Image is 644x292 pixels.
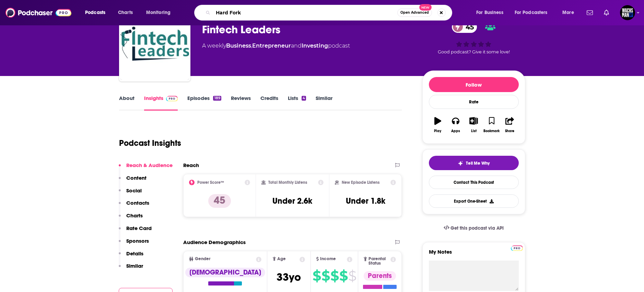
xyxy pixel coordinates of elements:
button: Follow [429,77,519,92]
span: Good podcast? Give it some love! [438,49,510,54]
a: InsightsPodchaser Pro [144,95,178,111]
span: For Podcasters [515,8,548,17]
button: Content [119,175,147,187]
a: Get this podcast via API [438,220,510,237]
span: $ [321,270,330,281]
button: Similar [119,263,143,275]
button: Contacts [119,200,149,212]
button: Rate Card [119,225,152,238]
span: $ [330,270,339,281]
span: For Business [476,8,503,17]
button: Play [429,113,447,137]
span: $ [348,270,356,281]
p: Charts [126,212,143,219]
span: Logged in as WachsmanNY [620,5,635,20]
p: Reach & Audience [126,162,173,168]
p: Social [126,187,142,194]
a: Charts [114,7,137,18]
span: Income [320,257,336,261]
button: Show profile menu [620,5,635,20]
a: Reviews [231,95,251,111]
p: Contacts [126,200,149,206]
img: tell me why sparkle [458,161,463,166]
span: Gender [195,257,210,261]
span: Open Advanced [400,11,429,14]
a: Episodes189 [187,95,221,111]
div: Parents [364,271,396,281]
div: [DEMOGRAPHIC_DATA] [185,268,265,277]
a: Contact This Podcast [429,176,519,189]
div: Apps [451,129,460,133]
button: Export One-Sheet [429,194,519,208]
div: 4 [302,96,306,101]
button: List [465,113,482,137]
h2: Audience Demographics [183,239,246,245]
span: Tell Me Why [466,161,490,166]
a: Lists4 [288,95,306,111]
button: open menu [558,7,583,18]
div: Rate [429,95,519,109]
a: About [119,95,134,111]
span: $ [313,270,321,281]
button: Social [119,187,142,200]
img: Podchaser Pro [166,96,178,101]
div: A weekly podcast [202,42,350,50]
button: Sponsors [119,238,149,250]
h2: Power Score™ [197,180,224,185]
p: 45 [208,194,231,208]
label: My Notes [429,249,519,261]
span: Charts [118,8,133,17]
a: Similar [316,95,332,111]
h2: New Episode Listens [342,180,379,185]
a: 45 [452,21,477,33]
button: Share [501,113,518,137]
button: Apps [447,113,465,137]
h3: Under 1.8k [346,196,385,206]
button: Charts [119,212,143,225]
span: Monitoring [146,8,171,17]
h1: Podcast Insights [119,138,181,148]
span: $ [339,270,348,281]
p: Rate Card [126,225,152,231]
button: open menu [510,7,558,18]
span: , [251,42,252,49]
span: Get this podcast via API [450,225,504,231]
div: Play [434,129,441,133]
button: open menu [471,7,512,18]
img: Podchaser - Follow, Share and Rate Podcasts [5,6,71,19]
span: Parental Status [368,257,389,266]
h3: Under 2.6k [272,196,312,206]
p: Sponsors [126,238,149,244]
button: Bookmark [483,113,501,137]
img: Fintech Leaders [120,12,189,80]
a: Show notifications dropdown [584,7,596,18]
a: Investing [302,42,328,49]
div: List [471,129,477,133]
img: User Profile [620,5,635,20]
span: 33 yo [277,270,301,284]
a: Entrepreneur [252,42,291,49]
a: Business [226,42,251,49]
p: Details [126,250,143,257]
span: and [291,42,302,49]
button: Details [119,250,143,263]
span: Age [277,257,286,261]
a: Pro website [511,244,523,251]
h2: Reach [183,162,199,168]
span: 45 [459,21,477,33]
h2: Total Monthly Listens [268,180,307,185]
div: Share [505,129,514,133]
button: tell me why sparkleTell Me Why [429,156,519,170]
p: Content [126,175,147,181]
button: open menu [80,7,114,18]
div: Search podcasts, credits, & more... [201,5,459,21]
div: 189 [213,96,221,101]
img: Podchaser Pro [511,245,523,251]
button: Open AdvancedNew [397,9,432,17]
input: Search podcasts, credits, & more... [213,7,397,18]
div: Bookmark [483,129,500,133]
span: New [419,4,432,11]
a: Credits [260,95,278,111]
